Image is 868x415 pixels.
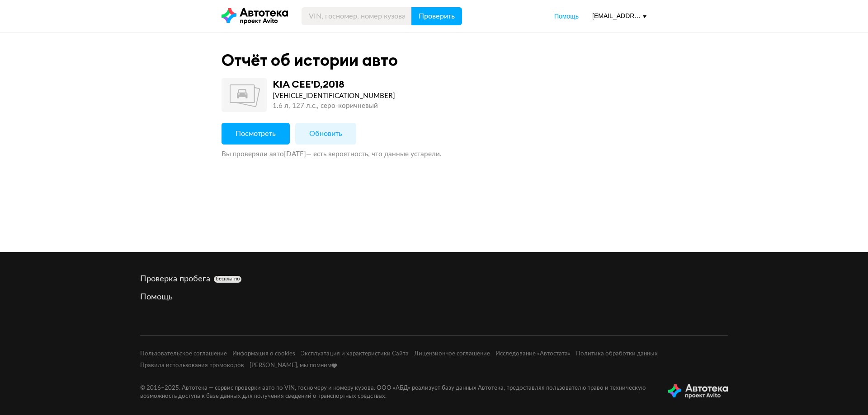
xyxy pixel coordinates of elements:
[554,13,579,20] span: Помощь
[232,350,295,358] a: Информация о cookies
[250,362,337,370] a: [PERSON_NAME], мы помним
[295,123,356,145] button: Обновить
[576,350,658,358] a: Политика обработки данных
[411,7,462,25] button: Проверить
[222,150,646,159] div: Вы проверяли авто [DATE] — есть вероятность, что данные устарели.
[140,384,654,401] p: © 2016– 2025 . Автотека — сервис проверки авто по VIN, госномеру и номеру кузова. ООО «АБД» реали...
[273,101,395,111] div: 1.6 л, 127 л.c., серо-коричневый
[140,274,728,284] div: Проверка пробега
[668,384,728,399] img: tWS6KzJlK1XUpy65r7uaHVIs4JI6Dha8Nraz9T2hA03BhoCc4MtbvZCxBLwJIh+mQSIAkLBJpqMoKVdP8sONaFJLCz6I0+pu7...
[273,91,395,101] div: [VEHICLE_IDENTIFICATION_NUMBER]
[495,350,571,358] a: Исследование «Автостата»
[140,274,728,284] a: Проверка пробегабесплатно
[301,350,409,358] a: Эксплуатация и характеристики Сайта
[140,350,227,358] a: Пользовательское соглашение
[222,51,398,70] div: Отчёт об истории авто
[592,12,646,20] div: [EMAIL_ADDRESS][DOMAIN_NAME]
[140,292,728,303] a: Помощь
[309,130,342,137] span: Обновить
[273,78,344,90] div: KIA CEE'D , 2018
[302,7,412,25] input: VIN, госномер, номер кузова
[554,12,579,21] a: Помощь
[419,13,455,20] span: Проверить
[216,276,240,282] span: бесплатно
[140,362,244,370] a: Правила использования промокодов
[236,130,276,137] span: Посмотреть
[414,350,490,358] a: Лицензионное соглашение
[222,123,290,145] button: Посмотреть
